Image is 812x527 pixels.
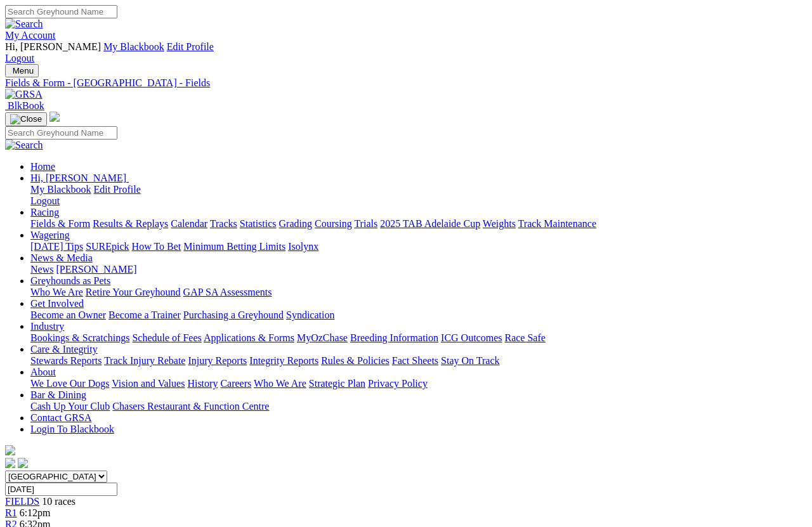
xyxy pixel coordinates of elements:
a: Track Maintenance [518,218,596,229]
a: My Blackbook [103,41,164,52]
a: 2025 TAB Adelaide Cup [380,218,480,229]
a: Results & Replays [93,218,168,229]
span: Hi, [PERSON_NAME] [30,172,126,183]
a: Fact Sheets [392,355,438,366]
div: Industry [30,332,807,344]
a: Become a Trainer [108,309,181,320]
a: Get Involved [30,298,84,309]
button: Toggle navigation [5,64,39,77]
a: How To Bet [132,241,181,252]
a: Isolynx [288,241,318,252]
span: Menu [13,66,34,75]
div: Wagering [30,241,807,252]
a: Vision and Values [112,378,185,389]
input: Search [5,126,117,140]
div: Racing [30,218,807,230]
a: Who We Are [30,287,83,297]
span: 6:12pm [20,507,51,518]
img: logo-grsa-white.png [5,445,15,455]
a: Tracks [210,218,237,229]
a: MyOzChase [297,332,348,343]
a: Retire Your Greyhound [86,287,181,297]
a: BlkBook [5,100,44,111]
div: About [30,378,807,389]
a: Who We Are [254,378,306,389]
div: Greyhounds as Pets [30,287,807,298]
a: [DATE] Tips [30,241,83,252]
a: Hi, [PERSON_NAME] [30,172,129,183]
img: Search [5,18,43,30]
a: Schedule of Fees [132,332,201,343]
span: Hi, [PERSON_NAME] [5,41,101,52]
a: Home [30,161,55,172]
a: Purchasing a Greyhound [183,309,284,320]
a: GAP SA Assessments [183,287,272,297]
a: Edit Profile [167,41,214,52]
div: News & Media [30,264,807,275]
img: Search [5,140,43,151]
a: Applications & Forms [204,332,294,343]
div: Care & Integrity [30,355,807,367]
div: Get Involved [30,309,807,321]
button: Toggle navigation [5,112,47,126]
a: Chasers Restaurant & Function Centre [112,401,269,412]
a: Track Injury Rebate [104,355,185,366]
a: Calendar [171,218,207,229]
a: Fields & Form - [GEOGRAPHIC_DATA] - Fields [5,77,807,89]
a: [PERSON_NAME] [56,264,136,275]
a: Integrity Reports [249,355,318,366]
span: 10 races [42,496,75,507]
a: R1 [5,507,17,518]
a: SUREpick [86,241,129,252]
a: Bookings & Scratchings [30,332,129,343]
a: Statistics [240,218,277,229]
a: Wagering [30,230,70,240]
a: Fields & Form [30,218,90,229]
img: logo-grsa-white.png [49,112,60,122]
a: About [30,367,56,377]
a: News & Media [30,252,93,263]
div: Bar & Dining [30,401,807,412]
img: GRSA [5,89,43,100]
a: Syndication [286,309,334,320]
a: Careers [220,378,251,389]
a: Stewards Reports [30,355,101,366]
a: Trials [354,218,377,229]
div: Hi, [PERSON_NAME] [30,184,807,207]
a: Bar & Dining [30,389,86,400]
input: Select date [5,483,117,496]
img: facebook.svg [5,458,15,468]
a: ICG Outcomes [441,332,502,343]
a: Strategic Plan [309,378,365,389]
a: FIELDS [5,496,39,507]
a: Login To Blackbook [30,424,114,434]
a: Minimum Betting Limits [183,241,285,252]
a: Grading [279,218,312,229]
a: Privacy Policy [368,378,428,389]
div: My Account [5,41,807,64]
input: Search [5,5,117,18]
a: Logout [30,195,60,206]
a: News [30,264,53,275]
a: Cash Up Your Club [30,401,110,412]
span: BlkBook [8,100,44,111]
a: We Love Our Dogs [30,378,109,389]
img: twitter.svg [18,458,28,468]
img: Close [10,114,42,124]
a: Care & Integrity [30,344,98,355]
a: My Account [5,30,56,41]
a: Contact GRSA [30,412,91,423]
a: Greyhounds as Pets [30,275,110,286]
a: Coursing [315,218,352,229]
a: My Blackbook [30,184,91,195]
a: Weights [483,218,516,229]
a: Stay On Track [441,355,499,366]
a: Breeding Information [350,332,438,343]
a: Become an Owner [30,309,106,320]
a: Race Safe [504,332,545,343]
a: Injury Reports [188,355,247,366]
a: History [187,378,218,389]
a: Racing [30,207,59,218]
